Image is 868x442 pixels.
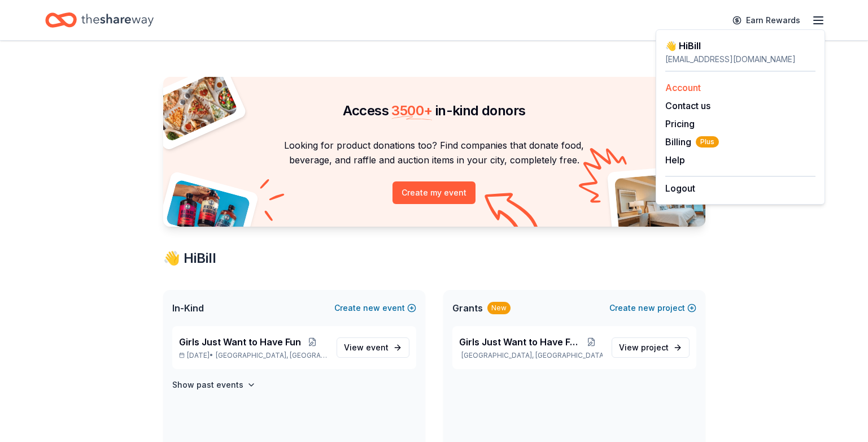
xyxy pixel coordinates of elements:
div: [EMAIL_ADDRESS][DOMAIN_NAME] [665,53,815,66]
h4: Show past events [172,378,243,392]
a: Earn Rewards [726,10,807,31]
button: Createnewproject [609,301,696,315]
span: Plus [696,136,719,148]
span: In-Kind [172,301,204,315]
span: event [366,343,389,352]
button: Logout [665,181,695,195]
p: Looking for product donations too? Find companies that donate food, beverage, and raffle and auct... [177,138,692,168]
span: new [638,301,655,315]
div: 👋 Hi Bill [665,39,815,53]
button: BillingPlus [665,135,719,149]
a: Pricing [665,118,695,129]
span: View [344,341,389,354]
span: Access in-kind donors [343,102,526,119]
span: Billing [665,135,719,149]
img: Pizza [150,70,238,142]
span: View [619,341,669,354]
a: View event [337,337,409,358]
button: Show past events [172,378,256,392]
span: Grants [452,301,483,315]
p: [DATE] • [179,351,328,360]
button: Contact us [665,99,710,112]
p: [GEOGRAPHIC_DATA], [GEOGRAPHIC_DATA] [459,351,603,360]
img: Curvy arrow [485,193,541,235]
a: View project [612,337,690,358]
a: Account [665,82,701,93]
span: project [641,343,669,352]
a: Home [45,7,154,33]
span: 3500 + [391,102,432,119]
button: Createnewevent [334,301,416,315]
span: new [363,301,380,315]
button: Create my event [392,181,476,204]
button: Help [665,153,685,167]
span: [GEOGRAPHIC_DATA], [GEOGRAPHIC_DATA] [216,351,327,360]
span: Girls Just Want to Have Fun [179,335,301,349]
span: Girls Just Want to Have Fun [459,335,580,349]
div: 👋 Hi Bill [163,249,705,267]
div: New [487,302,511,314]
